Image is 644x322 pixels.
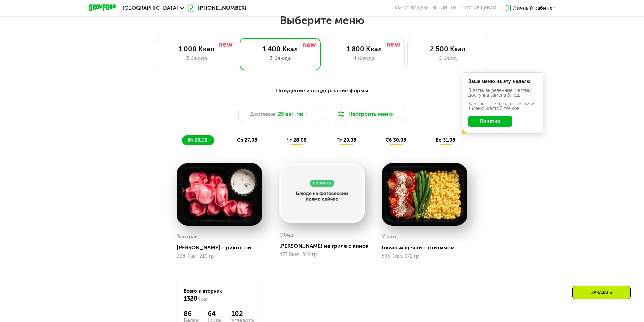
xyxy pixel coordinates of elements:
div: 505 Ккал, 372 гр [382,254,467,259]
div: Заменённые блюда пометили в меню жёлтой точкой. [468,102,537,111]
div: В даты, выделенные желтым, доступна замена блюд. [468,88,537,98]
div: 3 блюда [247,54,314,63]
span: сб 30.08 [386,137,406,143]
span: Доставка: [250,110,277,118]
button: Настроить меню [325,106,406,122]
div: Похудение и поддержание формы [122,86,522,95]
div: Всего в вторник [184,288,256,303]
span: 1320 [184,295,197,302]
div: 6 блюд [414,54,481,63]
div: Говяжьи щечки с птитимом [382,244,473,251]
span: вт 26.08 [188,137,208,143]
span: Ккал [197,296,209,302]
div: Заказать [572,286,631,299]
button: Понятно [468,116,512,127]
span: 25 авг, пн [278,110,303,118]
div: [PERSON_NAME] с рикоттой [177,244,268,251]
a: Вендинги [432,5,456,11]
div: 86 [184,309,199,318]
div: 1 800 Ккал [331,45,398,53]
span: вс 31.08 [436,137,455,143]
div: 3 блюда [163,54,230,63]
div: [PERSON_NAME] на гриле с киноа [279,243,370,249]
div: 102 [231,309,256,318]
div: Ваше меню на эту неделю [468,79,537,84]
div: Обед [279,230,293,240]
div: 4 блюда [331,54,398,63]
div: 1 400 Ккал [247,45,314,53]
div: Личный кабинет [513,4,555,12]
span: ср 27.08 [237,137,257,143]
div: 338 Ккал, 210 гр [177,254,262,259]
div: Завтрак [177,231,198,242]
div: Ужин [382,231,396,242]
div: 477 Ккал, 346 гр [279,252,365,257]
span: чт 28.08 [287,137,307,143]
span: [GEOGRAPHIC_DATA] [123,5,178,11]
div: 1 000 Ккал [163,45,230,53]
a: Качество еды [395,5,427,11]
h2: Выберите меню [22,14,622,27]
span: пт 29.08 [336,137,356,143]
div: 2 500 Ккал [414,45,481,53]
a: [PHONE_NUMBER] [187,4,246,12]
div: 64 [208,309,223,318]
div: поставщикам [461,5,496,11]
